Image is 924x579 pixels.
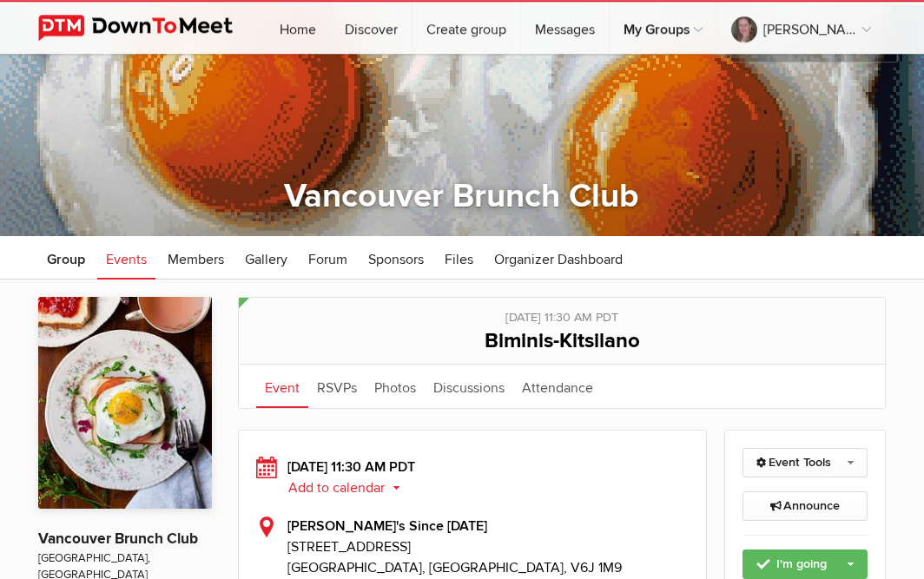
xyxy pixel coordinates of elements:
span: Members [168,251,224,268]
a: Home [266,2,330,54]
a: Vancouver Brunch Club [38,530,198,548]
a: Event [256,365,308,408]
a: Sponsors [360,236,432,280]
img: DownToMeet [38,15,260,41]
span: Announce [770,498,840,513]
a: RSVPs [308,365,366,408]
b: [PERSON_NAME]'s Since [DATE] [287,517,487,535]
a: Discussions [425,365,513,408]
a: Vancouver Brunch Club [284,176,639,216]
a: Group [38,236,94,280]
span: Events [106,251,147,268]
a: My Groups [610,2,716,54]
a: Event Tools [742,448,868,477]
div: [DATE] 11:30 AM PDT [256,457,689,498]
span: Organizer Dashboard [494,251,623,268]
span: [STREET_ADDRESS] [287,536,689,557]
button: Add to calendar [287,480,413,496]
img: Vancouver Brunch Club [38,297,212,509]
a: I'm going [742,549,868,579]
a: [PERSON_NAME] [717,2,885,54]
span: Group [47,251,85,268]
a: Photos [366,365,425,408]
a: Forum [300,236,356,280]
a: Members [159,236,233,280]
span: Sponsors [368,251,424,268]
a: Files [436,236,482,280]
a: Discover [331,2,412,54]
span: Forum [308,251,347,268]
a: Messages [521,2,609,54]
div: [DATE] 11:30 AM PDT [256,298,868,327]
a: Create group [412,2,520,54]
span: Biminis-Kitsilano [485,328,640,353]
span: [GEOGRAPHIC_DATA], [GEOGRAPHIC_DATA], V6J 1M9 [287,559,622,576]
a: Gallery [236,236,296,280]
span: Gallery [245,251,287,268]
a: Attendance [513,365,602,408]
a: Announce [742,491,868,521]
span: Files [445,251,473,268]
a: Organizer Dashboard [485,236,631,280]
a: Events [97,236,155,280]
